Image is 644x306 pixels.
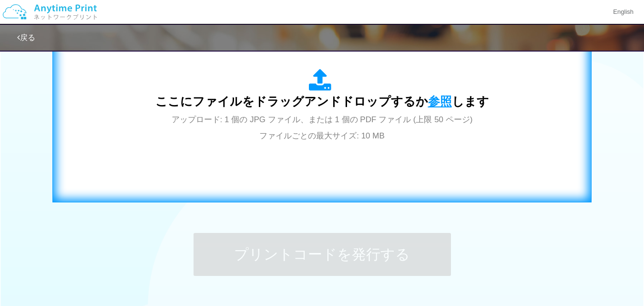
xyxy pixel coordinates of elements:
[428,95,452,108] span: 参照
[172,115,473,140] span: アップロード: 1 個の JPG ファイル、または 1 個の PDF ファイル (上限 50 ページ) ファイルごとの最大サイズ: 10 MB
[194,233,451,276] button: プリントコードを発行する
[17,33,35,42] a: 戻る
[155,95,489,108] span: ここにファイルをドラッグアンドドロップするか します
